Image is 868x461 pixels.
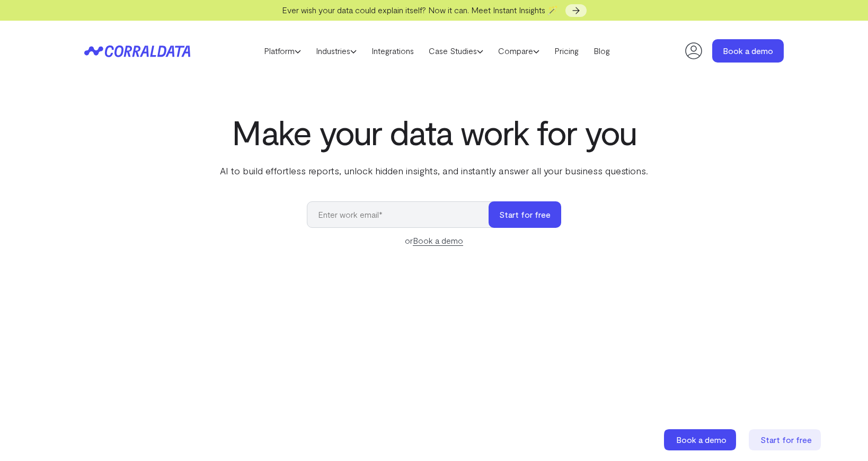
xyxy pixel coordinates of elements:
a: Start for free [749,429,823,450]
input: Enter work email* [307,201,499,228]
span: Ever wish your data could explain itself? Now it can. Meet Instant Insights 🪄 [282,5,558,15]
a: Industries [308,43,364,59]
h1: Make your data work for you [218,113,650,151]
a: Book a demo [413,235,463,246]
p: AI to build effortless reports, unlock hidden insights, and instantly answer all your business qu... [218,164,650,178]
a: Integrations [364,43,421,59]
a: Compare [491,43,547,59]
button: Start for free [489,201,561,228]
a: Platform [256,43,308,59]
a: Blog [586,43,617,59]
a: Book a demo [712,39,784,63]
a: Case Studies [421,43,491,59]
span: Book a demo [676,435,727,445]
a: Pricing [547,43,586,59]
span: Start for free [760,435,812,445]
a: Book a demo [664,429,738,450]
div: or [307,234,561,247]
